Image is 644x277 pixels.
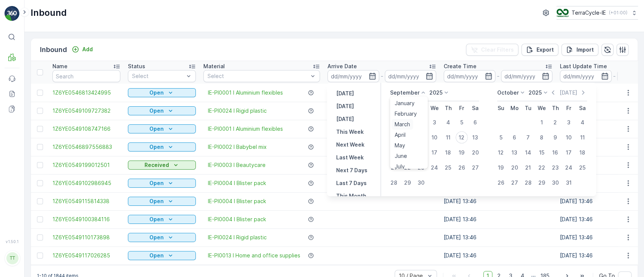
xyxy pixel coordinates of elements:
[549,101,562,115] th: Thursday
[128,106,196,115] button: Open
[37,180,43,186] div: Toggle Row Selected
[128,197,196,206] button: Open
[521,44,558,56] button: Export
[37,234,43,240] div: Toggle Row Selected
[52,143,120,151] a: 1Z6YE0546897556883
[52,107,120,115] a: 1Z6YE0549109727382
[529,89,542,96] p: 2025
[442,162,454,174] div: 25
[37,108,43,114] div: Toggle Row Selected
[52,179,120,187] a: 1Z6YE0549102986945
[207,72,308,80] p: Select
[442,147,454,159] div: 18
[495,162,507,174] div: 19
[208,107,267,115] a: IE-PI0024 I Rigid plastic
[497,72,500,81] p: -
[560,70,612,82] input: dd/mm/yyyy
[440,192,556,210] td: [DATE] 13:46
[37,216,43,222] div: Toggle Row Selected
[536,132,548,144] div: 8
[381,72,383,81] p: -
[444,70,495,82] input: dd/mm/yyyy
[52,252,120,259] a: 1Z6YE0549117026285
[494,101,508,115] th: Sunday
[128,251,196,260] button: Open
[336,154,364,161] p: Last Week
[385,70,437,82] input: dd/mm/yyyy
[208,216,266,223] span: IE-PI0004 I Blister pack
[52,125,120,133] span: 1Z6YE0549108747166
[208,161,266,169] span: IE-PI0003 I Beautycare
[440,210,556,228] td: [DATE] 13:46
[149,107,164,115] p: Open
[469,147,481,159] div: 20
[336,179,367,187] p: Last 7 Days
[576,46,594,54] p: Import
[52,197,120,205] a: 1Z6YE0549115814338
[208,234,267,241] a: IE-PI0024 I Rigid plastic
[333,191,369,200] button: This Month
[327,70,379,82] input: dd/mm/yyyy
[333,166,370,175] button: Next 7 Days
[203,63,225,70] p: Material
[522,132,534,144] div: 7
[561,44,598,56] button: Import
[37,126,43,132] div: Toggle Row Selected
[429,147,441,159] div: 17
[395,131,406,139] span: April
[509,177,521,189] div: 27
[563,162,575,174] div: 24
[327,63,357,70] p: Arrive Date
[336,167,367,174] p: Next 7 Days
[37,90,43,96] div: Toggle Row Selected
[388,132,400,144] div: 7
[387,101,401,115] th: Sunday
[440,228,556,246] td: [DATE] 13:46
[440,246,556,265] td: [DATE] 13:46
[52,89,120,96] a: 1Z6YE0546813424995
[401,162,413,174] div: 22
[576,132,589,144] div: 11
[521,101,535,115] th: Tuesday
[31,7,67,19] p: Inbound
[576,101,589,115] th: Saturday
[497,89,519,96] p: October
[469,132,481,144] div: 13
[52,216,120,223] span: 1Z6YE0549100384116
[208,197,266,205] a: IE-PI0004 I Blister pack
[208,89,283,96] a: IE-PI0001 I Aluminium flexibles
[415,162,427,174] div: 23
[395,142,405,149] span: May
[429,116,441,129] div: 3
[576,147,589,159] div: 18
[576,116,589,129] div: 4
[149,179,164,187] p: Open
[429,162,441,174] div: 24
[333,179,370,188] button: Last 7 Days
[613,72,616,81] p: -
[52,70,120,82] input: Search
[149,197,164,205] p: Open
[324,156,440,174] td: [DATE]
[444,63,476,70] p: Create Time
[536,177,548,189] div: 29
[549,162,561,174] div: 23
[333,127,367,136] button: This Week
[388,162,400,174] div: 21
[501,70,553,82] input: dd/mm/yyyy
[37,162,43,168] div: Toggle Row Selected
[441,101,455,115] th: Thursday
[144,161,169,169] p: Received
[128,215,196,224] button: Open
[333,89,357,98] button: Yesterday
[549,147,561,159] div: 16
[428,101,441,115] th: Wednesday
[563,132,575,144] div: 10
[469,101,482,115] th: Saturday
[535,101,549,115] th: Wednesday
